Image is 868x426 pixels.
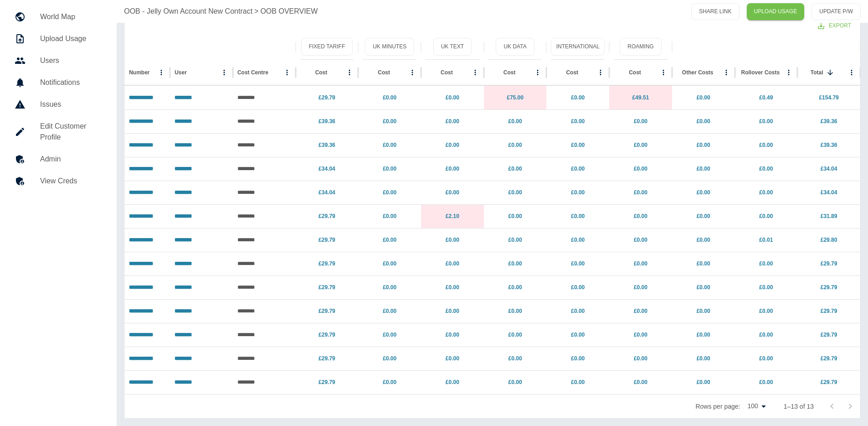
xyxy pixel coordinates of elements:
a: £0.00 [383,284,396,291]
a: £0.00 [446,332,459,338]
a: £29.79 [318,284,335,291]
a: £0.00 [634,142,647,148]
button: SHARE LINK [691,3,739,20]
a: Issues [7,94,109,115]
button: Cost column menu [531,66,544,79]
a: £0.00 [446,166,459,172]
a: £0.00 [697,118,710,125]
a: £0.00 [446,118,459,125]
a: £29.79 [821,308,837,314]
button: Cost column menu [657,66,670,79]
a: £0.00 [634,308,647,314]
a: £39.36 [318,142,335,148]
div: Other Costs [682,69,714,76]
a: £0.00 [446,308,459,314]
a: £0.00 [383,379,396,385]
a: £0.00 [446,94,459,101]
a: £0.00 [634,237,647,243]
a: £0.00 [446,284,459,291]
div: Cost [629,69,641,76]
a: £34.04 [821,166,837,172]
a: £29.79 [318,237,335,243]
a: £0.00 [759,166,773,172]
p: Rows per page: [695,402,740,411]
a: Upload Usage [7,28,109,50]
a: £0.00 [634,332,647,338]
div: Number [129,69,149,76]
a: £0.00 [697,308,710,314]
button: Number column menu [155,66,168,79]
div: Total [811,69,823,76]
a: £0.00 [634,213,647,219]
button: Cost column menu [594,66,607,79]
button: International [551,38,605,56]
a: £0.00 [697,142,710,148]
a: £0.00 [571,142,585,148]
h5: Admin [40,154,102,165]
div: Cost [441,69,453,76]
div: Rollover Costs [741,69,780,76]
a: £29.79 [821,332,837,338]
a: £0.00 [634,166,647,172]
div: 100 [744,400,769,413]
a: £0.00 [571,213,585,219]
a: OOB - Jelly Own Account New Contract [124,6,252,17]
a: £0.00 [697,284,710,291]
a: £49.51 [632,94,649,101]
h5: Notifications [40,77,102,88]
button: Cost Centre column menu [281,66,293,79]
div: Cost [315,69,328,76]
a: £0.00 [571,379,585,385]
a: £0.00 [383,118,396,125]
button: Rollover Costs column menu [782,66,795,79]
a: £34.04 [821,189,837,196]
a: £0.00 [634,284,647,291]
a: £29.80 [821,237,837,243]
div: Cost [378,69,390,76]
a: £0.00 [508,118,522,125]
a: £0.00 [508,308,522,314]
a: £0.00 [759,284,773,291]
a: £0.00 [571,260,585,267]
a: £0.00 [383,355,396,362]
a: £29.79 [318,379,335,385]
a: Admin [7,148,109,170]
a: £0.00 [446,237,459,243]
a: £0.00 [571,118,585,125]
a: £0.49 [759,94,773,101]
a: £0.00 [508,379,522,385]
a: £0.00 [508,189,522,196]
a: World Map [7,6,109,28]
a: Notifications [7,72,109,94]
div: User [175,69,187,76]
a: £39.36 [318,118,335,125]
a: £0.00 [508,213,522,219]
button: Total column menu [845,66,858,79]
p: > [254,6,258,17]
button: Other Costs column menu [720,66,733,79]
a: £0.00 [634,189,647,196]
a: £29.79 [821,284,837,291]
a: £0.00 [571,94,585,101]
a: Users [7,50,109,72]
a: £0.00 [697,166,710,172]
a: £39.36 [821,142,837,148]
button: UPDATE P/W [812,3,861,20]
div: Cost [503,69,516,76]
h5: Users [40,55,102,66]
a: £29.79 [318,308,335,314]
a: £0.00 [759,118,773,125]
a: £0.00 [571,332,585,338]
a: £29.79 [821,379,837,385]
a: £0.01 [759,237,773,243]
a: OOB OVERVIEW [260,6,318,17]
a: £31.89 [821,213,837,219]
a: £0.00 [508,166,522,172]
a: £75.00 [507,94,524,101]
a: £29.79 [318,213,335,219]
h5: View Creds [40,176,102,187]
a: £0.00 [508,237,522,243]
a: £0.00 [697,94,710,101]
a: View Creds [7,170,109,192]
